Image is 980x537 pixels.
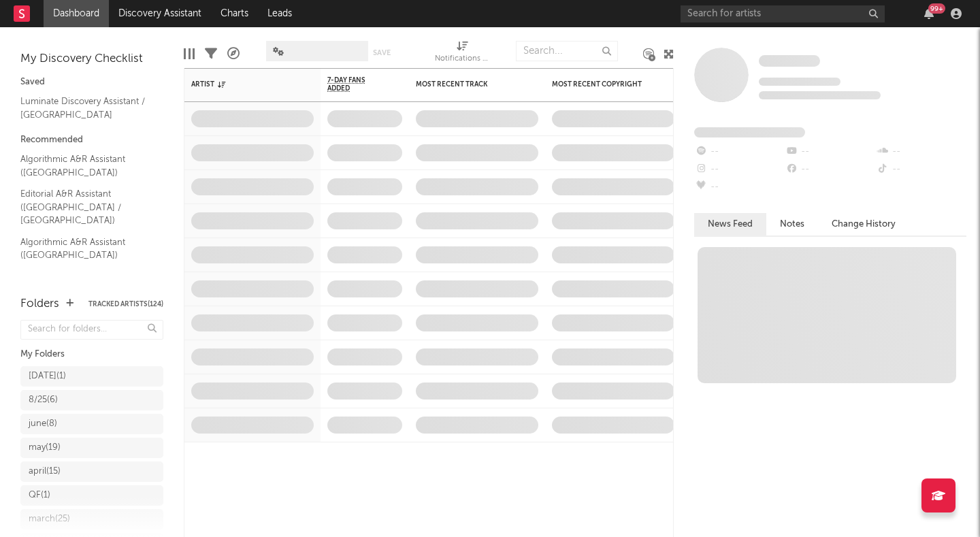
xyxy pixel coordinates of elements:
div: My Discovery Checklist [20,51,163,67]
div: [DATE] ( 1 ) [29,368,66,385]
div: A&R Pipeline [227,34,240,74]
div: -- [876,161,966,178]
input: Search for folders... [20,320,163,340]
div: Most Recent Copyright [552,80,654,88]
a: april(15) [20,461,163,482]
a: Algorithmic A&R Assistant ([GEOGRAPHIC_DATA]) [20,235,150,263]
span: Tracking Since: [DATE] [759,78,840,86]
a: [DATE](1) [20,366,163,387]
div: QF ( 1 ) [29,487,50,504]
span: Fans Added by Platform [694,127,805,137]
a: Algorithmic A&R Assistant ([GEOGRAPHIC_DATA]) [20,152,150,180]
a: 8/25(6) [20,390,163,410]
span: 0 fans last week [759,91,881,99]
div: april ( 15 ) [29,463,61,480]
div: Notifications (Artist) [435,51,489,67]
div: -- [694,161,785,178]
div: may ( 19 ) [29,440,61,456]
div: Saved [20,74,163,91]
a: Editorial A&R Assistant ([GEOGRAPHIC_DATA] / [GEOGRAPHIC_DATA]) [20,186,150,228]
div: Notifications (Artist) [435,34,489,74]
a: Luminate Discovery Assistant / [GEOGRAPHIC_DATA] [20,94,150,122]
div: june ( 8 ) [29,416,57,432]
a: june(8) [20,414,163,434]
div: Filters [205,34,217,74]
button: News Feed [694,213,766,235]
a: QF(1) [20,485,163,506]
span: 7-Day Fans Added [327,76,382,93]
a: Argentina Key Algorithmic Charts [20,270,150,297]
div: march ( 25 ) [29,511,70,527]
div: My Folders [20,346,163,363]
div: Artist [191,80,293,88]
button: Save [373,49,391,56]
div: Most Recent Track [416,80,518,88]
span: Some Artist [759,55,820,67]
div: 8/25 ( 6 ) [29,392,58,408]
div: -- [694,143,785,161]
div: -- [694,178,785,196]
button: Notes [766,213,818,235]
div: -- [785,143,875,161]
div: Recommended [20,132,163,148]
a: Some Artist [759,54,820,68]
input: Search... [516,41,618,61]
button: Change History [818,213,909,235]
div: Folders [20,296,59,312]
div: Edit Columns [184,34,195,74]
input: Search for artists [681,5,885,22]
button: Tracked Artists(124) [88,301,163,308]
a: may(19) [20,438,163,458]
a: march(25) [20,509,163,530]
div: -- [785,161,875,178]
button: 99+ [924,8,934,19]
div: -- [876,143,966,161]
div: 99 + [928,3,945,14]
